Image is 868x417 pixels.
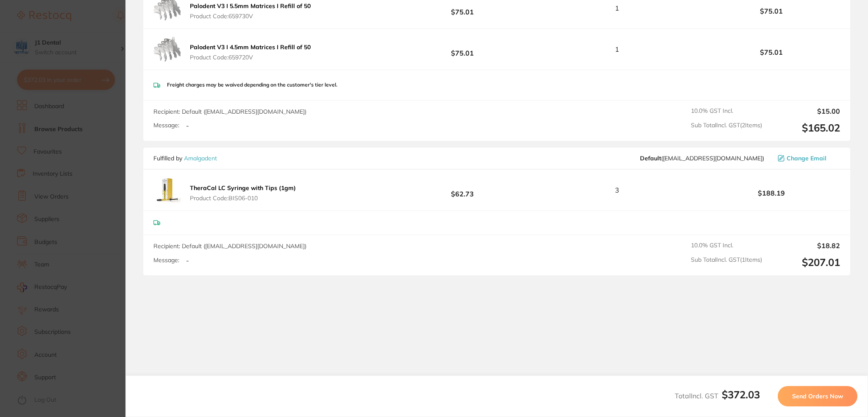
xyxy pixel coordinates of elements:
[190,195,296,202] span: Product Code: BIS06-010
[691,122,762,134] span: Sub Total Incl. GST ( 2 Items)
[187,184,298,202] button: TheraCal LC Syringe with Tips (1gm) Product Code:BIS06-010
[775,154,840,162] button: Change Email
[153,36,181,63] img: bTI3cjl6aA
[691,256,762,269] span: Sub Total Incl. GST ( 1 Items)
[769,256,840,269] output: $207.01
[769,242,840,249] output: $18.82
[153,122,179,129] label: Message:
[190,13,311,20] span: Product Code: 659730V
[190,2,311,10] b: Palodent V3 I 5.5mm Matrices I Refill of 50
[703,48,840,56] b: $75.01
[394,0,531,16] b: $75.01
[153,176,181,204] img: a2k1em45eg
[186,122,189,129] p: -
[703,189,840,197] b: $188.19
[615,186,619,194] span: 3
[190,184,296,192] b: TheraCal LC Syringe with Tips (1gm)
[187,2,313,20] button: Palodent V3 I 5.5mm Matrices I Refill of 50 Product Code:659730V
[691,107,762,115] span: 10.0 % GST Incl.
[769,122,840,134] output: $165.02
[675,392,760,400] span: Total Incl. GST
[703,7,840,15] b: $75.01
[787,155,826,162] span: Change Email
[394,182,531,198] b: $62.73
[184,154,217,162] a: Amalgadent
[187,43,313,61] button: Palodent V3 I 4.5mm Matrices I Refill of 50 Product Code:659720V
[792,392,843,400] span: Send Orders Now
[167,82,337,88] p: Freight charges may be waived depending on the customer's tier level.
[153,108,306,115] span: Recipient: Default ( [EMAIL_ADDRESS][DOMAIN_NAME] )
[394,42,531,57] b: $75.01
[186,257,189,264] p: -
[190,43,311,51] b: Palodent V3 I 4.5mm Matrices I Refill of 50
[640,154,661,162] b: Default
[778,386,857,406] button: Send Orders Now
[153,257,179,264] label: Message:
[691,242,762,249] span: 10.0 % GST Incl.
[769,107,840,115] output: $15.00
[722,388,760,401] b: $372.03
[190,54,311,61] span: Product Code: 659720V
[640,155,764,162] span: info@amalgadent.com.au
[615,45,619,53] span: 1
[615,4,619,12] span: 1
[153,242,306,250] span: Recipient: Default ( [EMAIL_ADDRESS][DOMAIN_NAME] )
[153,155,217,162] p: Fulfilled by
